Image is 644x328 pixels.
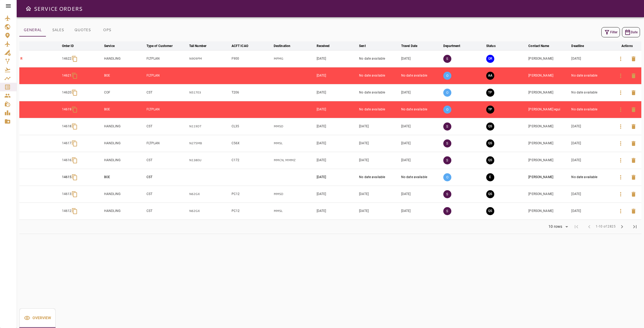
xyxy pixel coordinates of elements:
[62,141,72,146] p: 14617
[19,308,56,328] div: basic tabs example
[614,154,627,167] button: Details
[570,186,613,203] td: [DATE]
[527,50,570,67] td: [PERSON_NAME]
[62,175,72,179] p: 14615
[103,67,145,84] td: BOE
[34,4,82,13] h6: SERVICE ORDERS
[316,169,358,186] td: [DATE]
[527,135,570,152] td: [PERSON_NAME]
[614,86,627,99] button: Details
[570,50,613,67] td: [DATE]
[358,203,400,219] td: [DATE]
[400,101,442,118] td: No date available
[570,135,613,152] td: [DATE]
[570,101,613,118] td: No date available
[570,203,613,219] td: [DATE]
[616,220,628,233] span: Next Page
[486,156,494,164] button: QUOTE SENT
[358,169,400,186] td: No date available
[570,169,613,186] td: No date available
[103,203,145,219] td: HANDLING
[189,43,206,49] div: Tail Number
[189,192,229,196] p: N62GX
[486,43,496,49] div: Status
[527,203,570,219] td: [PERSON_NAME]
[400,118,442,135] td: [DATE]
[358,186,400,203] td: [DATE]
[614,103,627,116] button: Details
[95,24,119,37] button: OPS
[400,203,442,219] td: [DATE]
[443,122,451,131] p: S
[147,43,180,49] span: Type of Customer
[614,137,627,150] button: Details
[443,43,460,49] div: Department
[274,124,314,129] p: MMSD
[317,43,337,49] span: Received
[62,73,72,78] p: 14621
[443,207,451,215] p: S
[443,139,451,147] p: S
[145,101,188,118] td: FLTPLAN
[443,156,451,164] p: S
[189,141,229,146] p: N275MB
[627,120,640,133] button: Delete
[401,43,424,49] span: Travel Date
[358,50,400,67] td: No date available
[274,141,314,146] p: MMSL
[486,106,494,114] button: TRIP PREPARATION
[614,171,627,184] button: Details
[62,43,74,49] div: Order ID
[62,43,81,49] span: Order ID
[145,152,188,169] td: CST
[19,308,56,328] button: Overview
[46,24,70,37] button: SALES
[571,43,584,49] div: Deadline
[62,107,72,112] p: 14619
[316,135,358,152] td: [DATE]
[614,69,627,82] button: Details
[145,84,188,101] td: CST
[400,135,442,152] td: [DATE]
[145,186,188,203] td: CST
[627,171,640,184] button: Delete
[317,43,330,49] div: Received
[570,84,613,101] td: No date available
[443,89,451,97] p: O
[401,43,417,49] div: Travel Date
[316,118,358,135] td: [DATE]
[274,209,314,213] p: MMSL
[614,188,627,201] button: Details
[103,84,145,101] td: COF
[358,67,400,84] td: No date available
[358,84,400,101] td: No date available
[627,52,640,65] button: Delete
[103,186,145,203] td: HANDLING
[627,205,640,218] button: Delete
[103,135,145,152] td: HANDLING
[230,203,273,219] td: PC12
[570,67,613,84] td: No date available
[103,101,145,118] td: BOE
[628,220,641,233] span: Last Page
[316,67,358,84] td: [DATE]
[230,84,273,101] td: T206
[103,50,145,67] td: HANDLING
[19,24,119,37] div: basic tabs example
[627,86,640,99] button: Delete
[486,89,494,97] button: TRIP PREPARATION
[104,43,115,49] div: Service
[19,24,46,37] button: GENERAL
[103,169,145,186] td: BOE
[62,192,72,196] p: 14613
[570,220,583,233] span: First Page
[486,43,503,49] span: Status
[189,90,229,95] p: N51703
[570,118,613,135] td: [DATE]
[189,56,229,61] p: N909PM
[527,84,570,101] td: [PERSON_NAME]
[527,169,570,186] td: [PERSON_NAME]
[359,43,366,49] div: Sent
[400,169,442,186] td: No date available
[627,69,640,82] button: Delete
